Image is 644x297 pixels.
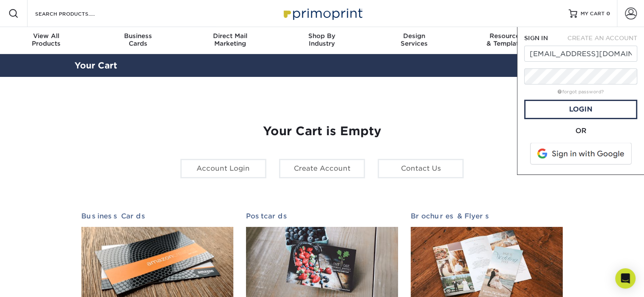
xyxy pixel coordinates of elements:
h2: Postcards [246,212,398,220]
span: Direct Mail [184,32,276,40]
a: Login [524,100,637,119]
div: Open Intercom Messenger [615,268,636,289]
a: Direct MailMarketing [184,27,276,54]
input: Email [524,46,637,62]
a: forgot password? [558,89,604,95]
a: DesignServices [368,27,460,54]
a: Account Login [180,159,266,178]
div: & Templates [460,32,552,47]
div: Marketing [184,32,276,47]
a: BusinessCards [92,27,184,54]
a: Shop ByIndustry [276,27,368,54]
div: Services [368,32,460,47]
span: Shop By [276,32,368,40]
span: Design [368,32,460,40]
a: Resources& Templates [460,27,552,54]
span: CREATE AN ACCOUNT [567,35,637,41]
div: Industry [276,32,368,47]
img: Primoprint [280,4,365,22]
input: SEARCH PRODUCTS..... [34,8,117,19]
span: SIGN IN [524,35,548,41]
div: OR [524,126,637,136]
h2: Brochures & Flyers [411,212,563,220]
a: Create Account [279,159,365,178]
span: 0 [606,11,610,16]
span: MY CART [580,10,605,17]
div: Cards [92,32,184,47]
a: Contact Us [378,159,464,178]
a: Your Cart [75,60,117,71]
h1: Your Cart is Empty [81,124,563,139]
span: Resources [460,32,552,40]
h2: Business Cards [81,212,233,220]
span: Business [92,32,184,40]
